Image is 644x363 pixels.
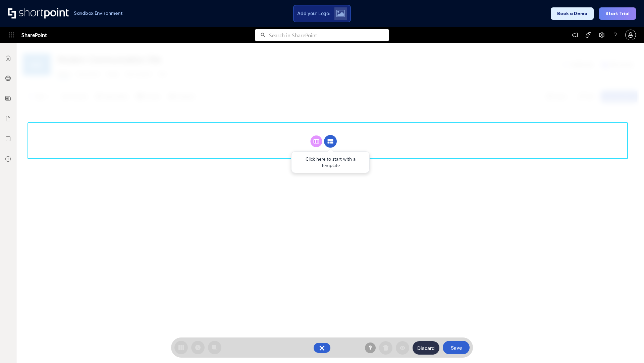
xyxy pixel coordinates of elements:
[610,331,644,363] iframe: Chat Widget
[443,341,470,354] button: Save
[74,11,123,15] h1: Sandbox Environment
[21,27,47,43] span: SharePoint
[413,341,439,355] button: Discard
[336,10,345,17] img: Upload logo
[297,10,330,16] span: Add your Logo:
[269,29,389,41] input: Search in SharePoint
[551,7,594,20] button: Book a Demo
[599,7,636,20] button: Start Trial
